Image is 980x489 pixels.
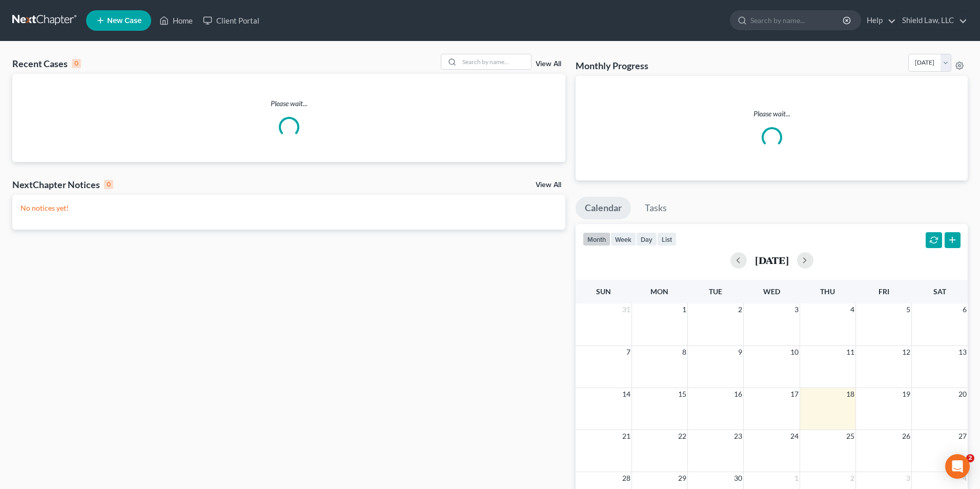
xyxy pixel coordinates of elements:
span: 2 [849,472,855,484]
span: Sat [933,287,946,296]
button: list [657,232,677,246]
span: 21 [621,430,631,442]
div: 0 [104,180,113,189]
span: 3 [905,472,911,484]
span: New Case [107,17,141,25]
span: 13 [957,346,968,358]
p: Please wait... [584,109,959,119]
span: 10 [789,346,800,358]
span: 15 [677,388,687,400]
span: 29 [677,472,687,484]
span: Fri [879,287,889,296]
span: 31 [621,303,631,316]
a: View All [536,60,561,68]
span: 24 [789,430,800,442]
span: 2 [737,303,743,316]
span: 3 [793,303,800,316]
a: Tasks [636,197,676,219]
span: Sun [596,287,611,296]
button: day [636,232,657,246]
a: Help [862,11,896,30]
span: 18 [845,388,855,400]
button: week [610,232,636,246]
span: 11 [845,346,855,358]
span: Tue [709,287,722,296]
span: Mon [650,287,668,296]
span: 27 [957,430,968,442]
span: 19 [901,388,911,400]
span: 23 [733,430,743,442]
span: 16 [733,388,743,400]
span: 30 [733,472,743,484]
input: Search by name... [750,11,844,30]
span: 1 [793,472,800,484]
span: 25 [845,430,855,442]
span: 20 [957,388,968,400]
span: 14 [621,388,631,400]
a: Shield Law, LLC [897,11,967,30]
a: View All [536,181,561,189]
p: Please wait... [12,98,565,109]
span: Thu [820,287,835,296]
div: Recent Cases [12,57,81,70]
span: 4 [849,303,855,316]
span: 26 [901,430,911,442]
span: 12 [901,346,911,358]
div: NextChapter Notices [12,178,113,191]
span: 6 [962,303,968,316]
span: 7 [625,346,631,358]
input: Search by name... [459,54,531,69]
span: 9 [737,346,743,358]
a: Client Portal [198,11,264,30]
span: 5 [905,303,911,316]
a: Home [154,11,198,30]
button: month [583,232,610,246]
span: 28 [621,472,631,484]
span: 17 [789,388,800,400]
a: Calendar [576,197,631,219]
h3: Monthly Progress [576,59,648,72]
span: 2 [966,454,974,462]
span: 8 [681,346,687,358]
div: Open Intercom Messenger [945,454,970,479]
div: 0 [72,59,81,68]
span: 1 [681,303,687,316]
h2: [DATE] [755,255,789,266]
p: No notices yet! [21,203,557,213]
span: Wed [763,287,780,296]
span: 22 [677,430,687,442]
